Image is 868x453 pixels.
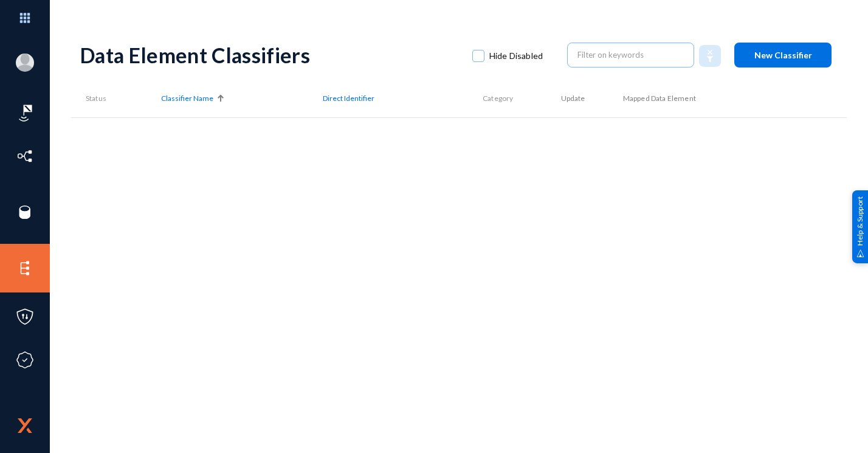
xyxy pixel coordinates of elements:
[16,147,34,165] img: icon-inventory.svg
[161,93,213,104] span: Classifier Name
[16,203,34,221] img: icon-sources.svg
[16,351,34,369] img: icon-compliance.svg
[483,94,513,103] span: Category
[161,93,323,104] div: Classifier Name
[734,43,832,67] button: New Classifier
[80,43,460,67] div: Data Element Classifiers
[16,54,34,72] img: blank-profile-picture.png
[623,80,847,117] th: Mapped Data Element
[561,80,623,117] th: Update
[852,190,868,263] div: Help & Support
[577,46,684,64] input: Filter on keywords
[754,50,812,60] span: New Classifier
[16,308,34,326] img: icon-policies.svg
[7,5,43,31] img: app launcher
[86,94,106,103] span: Status
[323,93,483,104] div: Direct Identifier
[856,249,864,257] img: help_support.svg
[489,47,543,65] span: Hide Disabled
[16,259,34,277] img: icon-elements.svg
[323,93,374,104] span: Direct Identifier
[16,104,34,122] img: icon-risk-sonar.svg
